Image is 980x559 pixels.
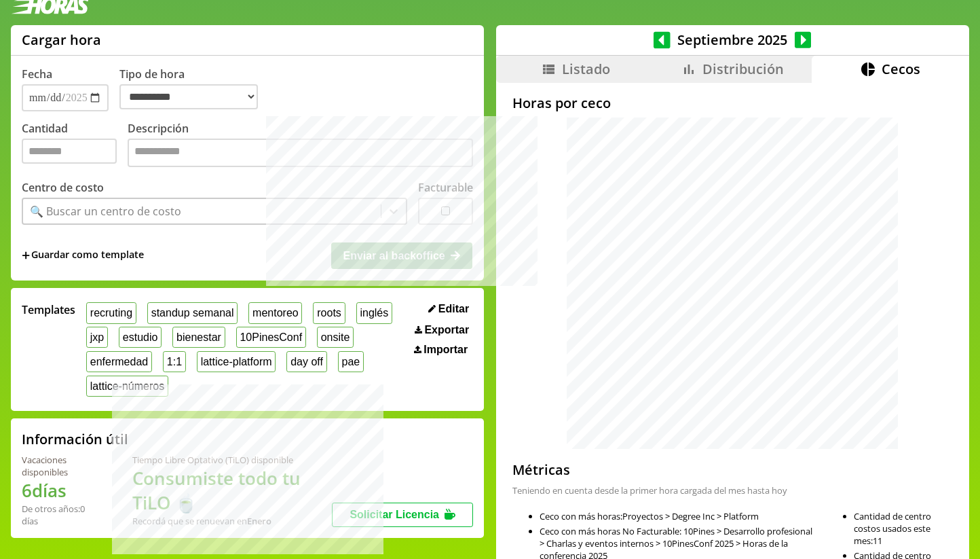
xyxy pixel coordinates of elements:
[562,60,610,78] span: Listado
[119,327,162,348] button: estudio
[423,344,468,356] span: Importar
[411,323,473,337] button: Exportar
[22,430,128,448] h2: Información útil
[22,248,30,263] span: +
[338,351,364,372] button: pae
[317,327,354,348] button: onsite
[332,503,473,527] button: Solicitar Licencia
[313,302,345,323] button: roots
[356,302,392,323] button: inglés
[22,478,100,503] h1: 6 días
[350,509,439,520] span: Solicitar Licencia
[248,302,302,323] button: mentoreo
[22,31,101,49] h1: Cargar hora
[247,515,271,527] b: Enero
[86,302,136,323] button: recruting
[438,303,469,315] span: Editar
[132,515,332,527] div: Recordá que se renuevan en
[540,510,816,522] li: Ceco con más horas: Proyectos > Degree Inc > Platform
[22,248,144,263] span: +Guardar como template
[86,376,168,397] button: lattice-números
[702,60,784,78] span: Distribución
[128,139,473,167] textarea: Descripción
[128,121,473,170] label: Descripción
[671,31,795,49] span: Septiembre 2025
[172,327,225,348] button: bienestar
[147,302,238,323] button: standup semanal
[132,454,332,466] div: Tiempo Libre Optativo (TiLO) disponible
[512,484,787,497] span: Teniendo en cuenta desde la primer hora cargada del mes hasta hoy
[22,454,100,478] div: Vacaciones disponibles
[22,67,52,82] label: Fecha
[424,302,473,316] button: Editar
[30,204,181,219] div: 🔍 Buscar un centro de costo
[424,324,469,336] span: Exportar
[418,180,473,195] label: Facturable
[286,351,326,372] button: day off
[119,67,269,111] label: Tipo de hora
[132,466,332,515] h1: Consumiste todo tu TiLO 🍵
[496,94,611,112] h2: Horas por ceco
[197,351,276,372] button: lattice-platform
[22,180,104,195] label: Centro de costo
[236,327,306,348] button: 10PinesConf
[86,351,152,372] button: enfermedad
[512,461,787,479] h2: Métricas
[119,84,258,109] select: Tipo de hora
[22,139,117,164] input: Cantidad
[22,503,100,527] div: De otros años: 0 días
[86,327,108,348] button: jxp
[22,121,128,170] label: Cantidad
[854,510,958,547] li: Cantidad de centro costos usados este mes: 11
[163,351,186,372] button: 1:1
[22,302,75,317] span: Templates
[882,60,920,78] span: Cecos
